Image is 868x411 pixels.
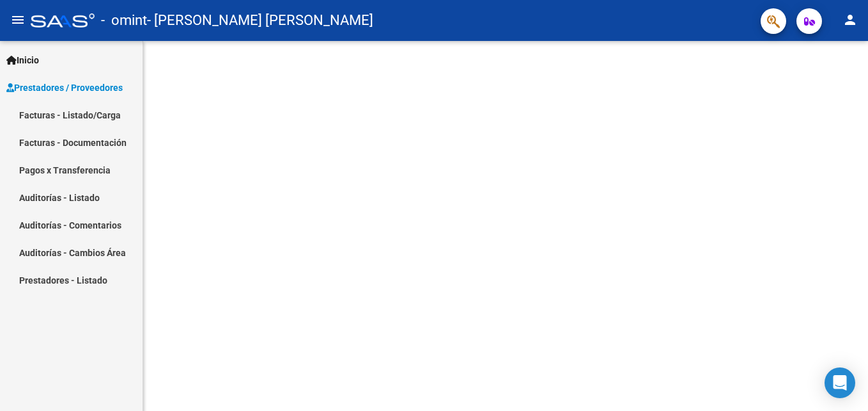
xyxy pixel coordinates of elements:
span: Prestadores / Proveedores [6,81,123,95]
span: Inicio [6,53,39,67]
div: Open Intercom Messenger [825,367,855,398]
span: - [PERSON_NAME] [PERSON_NAME] [147,6,373,35]
mat-icon: person [842,12,858,28]
span: - omint [101,6,147,35]
mat-icon: menu [10,12,26,28]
